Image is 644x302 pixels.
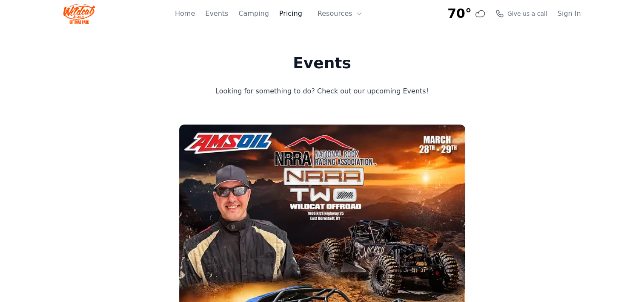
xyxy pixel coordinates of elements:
[175,9,195,19] a: Home
[181,85,463,97] p: Looking for something to do? Check out our upcoming Events!
[495,9,547,18] a: Give us a call
[507,9,547,18] span: Give us a call
[558,9,581,19] a: Sign In
[312,5,368,22] button: Resources
[181,55,463,72] h1: Events
[447,6,472,21] span: 70°
[279,9,302,19] a: Pricing
[63,3,95,24] img: Wildcat Logo
[205,9,228,19] a: Events
[238,9,269,19] a: Camping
